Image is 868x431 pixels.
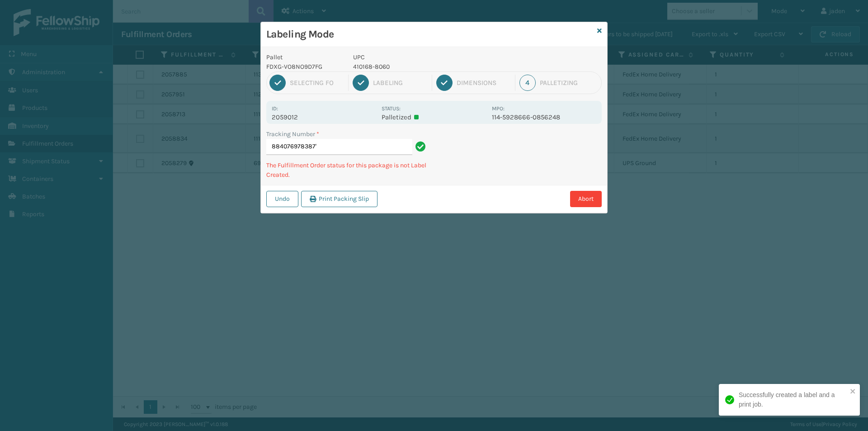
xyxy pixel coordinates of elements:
div: Successfully created a label and a print job. [739,390,847,409]
button: Abort [570,191,602,207]
p: The Fulfillment Order status for this package is not Label Created. [266,161,429,180]
button: Undo [266,191,298,207]
button: Print Packing Slip [301,191,377,207]
label: Tracking Number [266,129,319,139]
p: FDXG-VO8NO9D7FG [266,62,342,71]
p: UPC [353,52,486,62]
div: Selecting FO [290,79,344,87]
p: 114-5928666-0856248 [492,113,596,121]
p: Pallet [266,52,342,62]
div: Labeling [373,79,427,87]
label: Id: [272,105,278,112]
div: Palletizing [540,79,599,87]
div: 4 [519,75,536,91]
div: 1 [269,75,286,91]
label: MPO: [492,105,505,112]
p: 410168-8060 [353,62,486,71]
p: Palletized [382,113,486,121]
div: 2 [353,75,369,91]
button: close [850,388,856,396]
div: Dimensions [457,79,511,87]
label: Status: [382,105,401,112]
div: 3 [436,75,453,91]
h3: Labeling Mode [266,28,594,41]
p: 2059012 [272,113,376,121]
